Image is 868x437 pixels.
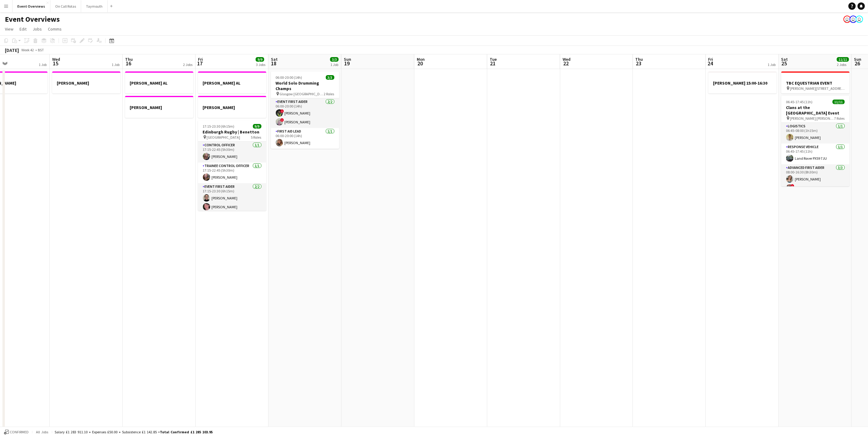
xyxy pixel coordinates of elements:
[635,60,643,67] span: 23
[125,96,193,118] app-job-card: [PERSON_NAME]
[636,56,643,62] span: Thu
[3,429,30,435] button: Confirmed
[844,16,851,23] app-user-avatar: Operations Team
[81,0,108,12] button: Taymouth
[344,56,351,62] span: Sun
[768,62,776,67] div: 1 Job
[197,60,203,67] span: 17
[271,56,278,62] span: Sat
[780,60,788,67] span: 25
[326,75,334,80] span: 3/3
[38,48,44,52] div: BST
[833,100,845,104] span: 11/11
[125,80,193,86] h3: [PERSON_NAME] AL
[781,123,850,144] app-card-role: Logistics1/106:45-08:00 (1h15m)[PERSON_NAME]
[786,100,813,104] span: 06:45-17:45 (11h)
[280,109,284,113] span: !
[2,25,16,33] a: View
[708,60,713,67] span: 24
[416,60,425,67] span: 20
[791,184,794,188] span: !
[207,135,240,140] span: [GEOGRAPHIC_DATA]
[198,56,203,62] span: Fri
[781,71,850,93] app-job-card: TBC EQUESTRIAN EVENT [PERSON_NAME][STREET_ADDRESS]
[39,62,47,67] div: 1 Job
[790,86,845,91] span: [PERSON_NAME][STREET_ADDRESS]
[256,62,265,67] div: 3 Jobs
[781,96,850,186] app-job-card: 06:45-17:45 (11h)11/11Clans at the [GEOGRAPHIC_DATA] Event [PERSON_NAME] [PERSON_NAME]7 RolesLogi...
[198,162,266,183] app-card-role: Trainee Control Officer1/117:15-22:45 (5h30m)[PERSON_NAME]
[5,47,19,53] div: [DATE]
[52,80,121,86] h3: [PERSON_NAME]
[52,56,60,62] span: Wed
[781,56,788,62] span: Sat
[198,96,266,118] app-job-card: [PERSON_NAME]
[55,430,213,434] div: Salary £1 283 911.10 + Expenses £50.00 + Subsistence £1 142.85 =
[125,71,193,93] app-job-card: [PERSON_NAME] AL
[343,60,351,67] span: 19
[198,183,266,213] app-card-role: Event First Aider2/217:15-23:30 (6h15m)[PERSON_NAME][PERSON_NAME]
[280,118,284,122] span: !
[708,71,777,93] app-job-card: [PERSON_NAME] 15:00-16:30
[417,56,425,62] span: Mon
[856,16,863,23] app-user-avatar: Operations Team
[30,25,44,33] a: Jobs
[48,26,62,32] span: Comms
[35,430,49,434] span: All jobs
[125,105,193,110] h3: [PERSON_NAME]
[563,56,571,62] span: Wed
[45,25,64,33] a: Comms
[251,135,261,140] span: 5 Roles
[324,92,334,96] span: 2 Roles
[20,48,35,52] span: Week 42
[198,120,266,211] app-job-card: 17:15-23:30 (6h15m)9/9Edinburgh Rugby | Benetton [GEOGRAPHIC_DATA]5 RolesControl Officer1/117:15-...
[198,129,266,135] h3: Edinburgh Rugby | Benetton
[489,60,497,67] span: 21
[10,430,29,434] span: Confirmed
[271,98,339,128] app-card-role: Event First Aider2/206:00-20:00 (14h)![PERSON_NAME]![PERSON_NAME]
[562,60,571,67] span: 22
[850,16,857,23] app-user-avatar: Operations Team
[50,0,81,12] button: On Call Rotas
[271,128,339,149] app-card-role: First Aid Lead1/106:00-20:00 (14h)[PERSON_NAME]
[51,60,60,67] span: 15
[20,26,27,32] span: Edit
[33,26,42,32] span: Jobs
[198,71,266,93] app-job-card: [PERSON_NAME] AL
[837,62,849,67] div: 2 Jobs
[708,80,777,86] h3: [PERSON_NAME] 15:00-16:30
[270,60,278,67] span: 18
[271,80,339,91] h3: World Solo Drumming Champs
[203,124,235,129] span: 17:15-23:30 (6h15m)
[253,124,261,129] span: 9/9
[837,57,849,62] span: 11/11
[183,62,193,67] div: 2 Jobs
[854,56,862,62] span: Sun
[276,75,302,80] span: 06:00-20:00 (14h)
[781,80,850,86] h3: TBC EQUESTRIAN EVENT
[790,116,834,121] span: [PERSON_NAME] [PERSON_NAME]
[781,105,850,116] h3: Clans at the [GEOGRAPHIC_DATA] Event
[280,92,324,96] span: Glasgow [GEOGRAPHIC_DATA] Unviersity
[5,26,13,32] span: View
[52,71,121,93] app-job-card: [PERSON_NAME]
[160,430,213,434] span: Total Confirmed £1 285 103.95
[330,57,339,62] span: 3/3
[271,71,339,149] app-job-card: 06:00-20:00 (14h)3/3World Solo Drumming Champs Glasgow [GEOGRAPHIC_DATA] Unviersity2 RolesEvent F...
[781,144,850,164] app-card-role: Response Vehicle1/106:45-17:45 (11h)Land Rover PX59 7JU
[330,62,338,67] div: 1 Job
[781,164,850,203] app-card-role: Advanced First Aider3/308:00-16:30 (8h30m)[PERSON_NAME]![PERSON_NAME]
[125,56,133,62] span: Thu
[17,25,29,33] a: Edit
[112,62,120,67] div: 1 Job
[834,116,845,121] span: 7 Roles
[13,0,50,12] button: Event Overviews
